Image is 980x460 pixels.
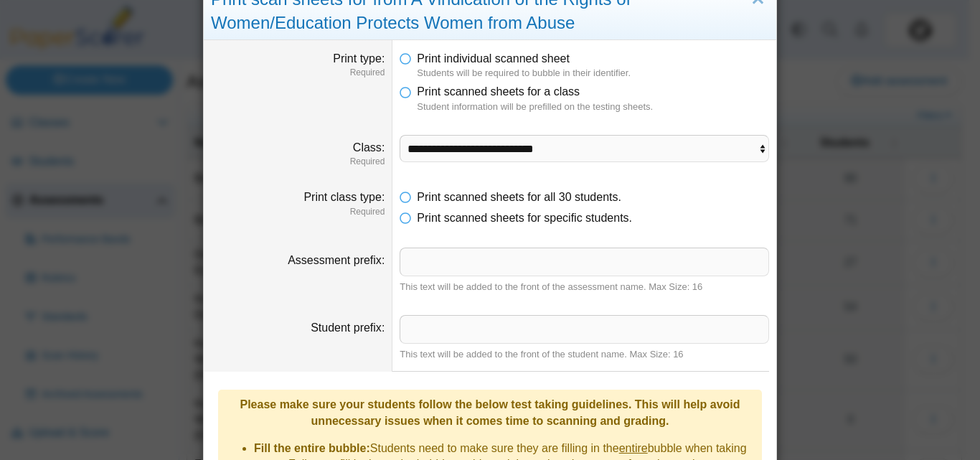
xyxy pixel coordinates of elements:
label: Student prefix [311,321,385,334]
div: This text will be added to the front of the student name. Max Size: 16 [400,348,769,361]
dfn: Student information will be prefilled on the testing sheets. [417,100,769,113]
b: Please make sure your students follow the below test taking guidelines. This will help avoid unne... [240,398,740,426]
label: Print type [333,52,385,65]
dfn: Required [211,156,385,168]
label: Class [353,141,385,154]
span: Print scanned sheets for all 30 students. [417,191,621,203]
div: This text will be added to the front of the assessment name. Max Size: 16 [400,281,769,294]
u: entire [619,442,648,454]
b: Fill the entire bubble: [254,442,370,454]
label: Print class type [303,191,385,203]
dfn: Required [211,206,385,218]
span: Print individual scanned sheet [417,52,570,65]
label: Assessment prefix [288,254,385,266]
span: Print scanned sheets for specific students. [417,212,632,224]
span: Print scanned sheets for a class [417,85,580,98]
dfn: Required [211,67,385,79]
dfn: Students will be required to bubble in their identifier. [417,67,769,80]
